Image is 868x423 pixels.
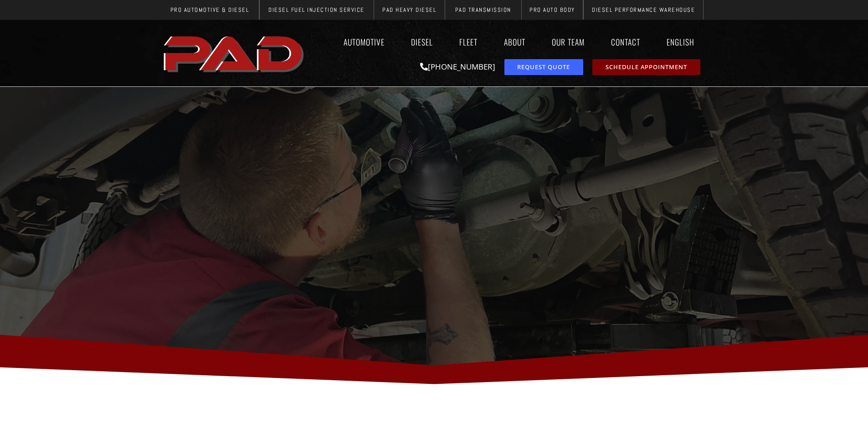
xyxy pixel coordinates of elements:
span: Pro Automotive & Diesel [170,7,249,13]
a: English [658,31,708,52]
a: Fleet [451,31,486,52]
a: Contact [602,31,649,52]
a: pro automotive and diesel home page [161,29,308,78]
span: Schedule Appointment [606,64,687,70]
a: About [495,31,534,52]
span: PAD Transmission [455,7,511,13]
a: request a service or repair quote [504,59,583,75]
nav: Menu [308,31,708,52]
span: Diesel Fuel Injection Service [268,7,365,13]
a: Diesel [402,31,442,52]
a: schedule repair or service appointment [592,59,700,75]
span: Pro Auto Body [529,7,575,13]
img: The image shows the word "PAD" in bold, red, uppercase letters with a slight shadow effect. [161,29,308,78]
a: Automotive [335,31,393,52]
a: [PHONE_NUMBER] [420,61,495,72]
a: Our Team [543,31,593,52]
span: PAD Heavy Diesel [382,7,436,13]
span: Request Quote [517,64,570,70]
span: Diesel Performance Warehouse [592,7,695,13]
